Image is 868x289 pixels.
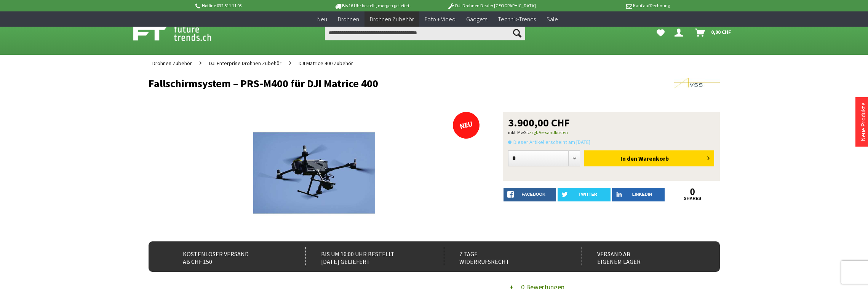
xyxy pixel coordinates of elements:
[666,188,719,196] a: 0
[205,55,285,72] a: DJI Enterprise Drohnen Zubehör
[149,55,196,72] a: Drohnen Zubehör
[579,192,597,196] span: twitter
[209,60,281,67] span: DJI Enterprise Drohnen Zubehör
[653,25,668,40] a: Meine Favoriten
[504,188,556,201] a: facebook
[152,60,192,67] span: Drohnen Zubehör
[508,137,590,147] span: Dieser Artikel erscheint am [DATE]
[674,78,720,88] img: AVSS
[305,247,427,266] div: Bis um 16:00 Uhr bestellt [DATE] geliefert
[498,15,536,23] span: Technik-Trends
[317,15,327,23] span: Neu
[558,188,611,201] a: twitter
[194,1,313,10] p: Hotline 032 511 11 03
[312,11,332,27] a: Neu
[671,25,689,40] a: Dein Konto
[299,60,353,67] span: DJI Matrice 400 Zubehör
[522,192,545,196] span: facebook
[620,155,637,162] span: In den
[370,15,414,23] span: Drohnen Zubehör
[313,1,432,10] p: Bis 16 Uhr bestellt, morgen geliefert.
[332,11,364,27] a: Drohnen
[584,150,714,166] button: In den Warenkorb
[419,11,461,27] a: Foto + Video
[612,188,665,201] a: LinkedIn
[541,11,563,27] a: Sale
[133,24,228,43] img: Shop Futuretrends - zur Startseite wechseln
[492,11,541,27] a: Technik-Trends
[582,247,703,266] div: Versand ab eigenem Lager
[508,128,715,137] p: inkl. MwSt.
[632,192,652,196] span: LinkedIn
[547,15,558,23] span: Sale
[551,1,670,10] p: Kauf auf Rechnung
[692,25,735,40] a: Warenkorb
[859,102,867,141] a: Neue Produkte
[444,247,565,266] div: 7 Tage Widerrufsrecht
[149,78,606,89] h1: Fallschirmsystem – PRS-M400 für DJI Matrice 400
[432,1,551,10] p: DJI Drohnen Dealer [GEOGRAPHIC_DATA]
[466,15,487,23] span: Gadgets
[711,26,731,38] span: 0,00 CHF
[364,11,419,27] a: Drohnen Zubehör
[508,117,570,128] span: 3.900,00 CHF
[168,247,289,266] div: Kostenloser Versand ab CHF 150
[461,11,492,27] a: Gadgets
[325,25,525,40] input: Produkt, Marke, Kategorie, EAN, Artikelnummer…
[295,55,357,72] a: DJI Matrice 400 Zubehör
[529,129,568,135] a: zzgl. Versandkosten
[638,155,669,162] span: Warenkorb
[666,196,719,201] a: shares
[338,15,359,23] span: Drohnen
[509,25,525,40] button: Suchen
[253,112,375,234] img: Fallschirmsystem – PRS-M400 für DJI Matrice 400
[425,15,456,23] span: Foto + Video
